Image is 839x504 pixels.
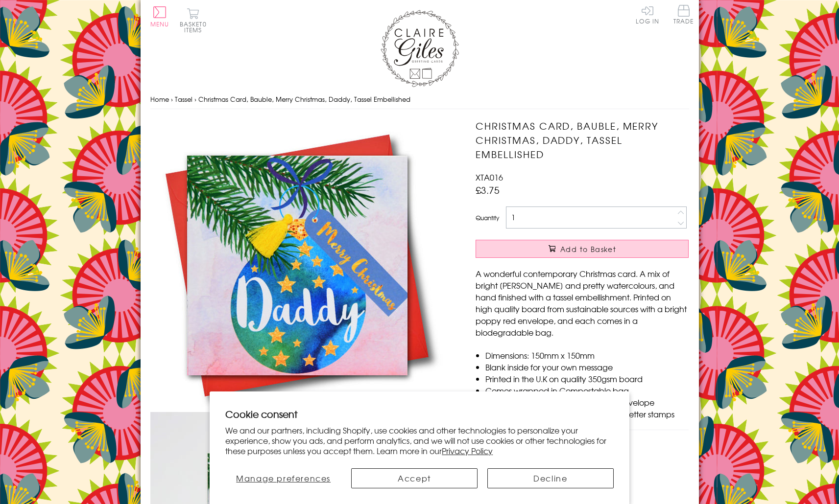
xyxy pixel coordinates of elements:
[194,94,196,104] span: ›
[485,373,689,385] li: Printed in the U.K on quality 350gsm board
[476,268,689,338] p: A wonderful contemporary Christmas card. A mix of bright [PERSON_NAME] and pretty watercolours, a...
[673,5,694,24] span: Trade
[180,8,207,33] button: Basket0 items
[150,90,689,110] nav: breadcrumbs
[476,183,500,197] span: £3.75
[236,472,331,484] span: Manage preferences
[560,244,616,254] span: Add to Basket
[476,213,499,222] label: Quantity
[225,407,614,421] h2: Cookie consent
[673,5,694,26] a: Trade
[476,171,503,183] span: XTA016
[175,94,192,104] a: Tassel
[485,349,689,361] li: Dimensions: 150mm x 150mm
[476,240,689,258] button: Add to Basket
[351,468,478,488] button: Accept
[487,468,614,488] button: Decline
[225,468,341,488] button: Manage preferences
[150,6,169,27] button: Menu
[485,361,689,373] li: Blank inside for your own message
[476,119,689,161] h1: Christmas Card, Bauble, Merry Christmas, Daddy, Tassel Embellished
[225,425,614,456] p: We and our partners, including Shopify, use cookies and other technologies to personalize your ex...
[636,5,659,24] a: Log In
[171,94,173,104] span: ›
[198,94,410,104] span: Christmas Card, Bauble, Merry Christmas, Daddy, Tassel Embellished
[150,119,444,412] img: Christmas Card, Bauble, Merry Christmas, Daddy, Tassel Embellished
[184,20,207,34] span: 0 items
[485,385,689,396] li: Comes wrapped in Compostable bag
[442,445,493,457] a: Privacy Policy
[381,10,459,87] img: Claire Giles Greetings Cards
[150,20,169,28] span: Menu
[150,94,169,104] a: Home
